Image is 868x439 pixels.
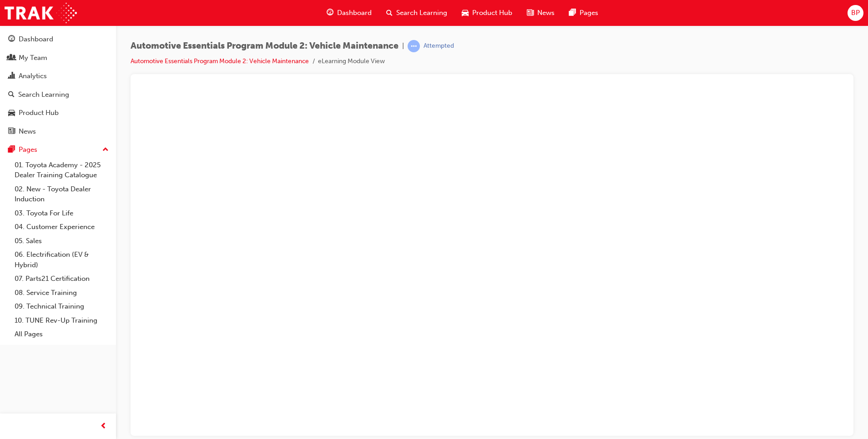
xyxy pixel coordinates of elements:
a: search-iconSearch Learning [379,4,454,22]
a: Search Learning [4,86,112,103]
a: Dashboard [4,31,112,48]
div: News [19,126,36,137]
span: Pages [580,8,598,18]
span: up-icon [102,144,109,156]
a: 02. New - Toyota Dealer Induction [11,182,112,206]
a: pages-iconPages [562,4,606,22]
div: Product Hub [19,108,59,118]
div: Analytics [19,71,47,81]
span: news-icon [8,128,15,136]
a: news-iconNews [520,4,562,22]
div: Search Learning [18,90,69,100]
span: car-icon [8,109,15,117]
button: DashboardMy TeamAnalyticsSearch LearningProduct HubNews [4,29,112,141]
span: people-icon [8,54,15,62]
li: eLearning Module View [318,56,385,67]
a: guage-iconDashboard [319,4,379,22]
span: Dashboard [337,8,372,18]
button: Pages [4,141,112,158]
span: Search Learning [396,8,447,18]
span: pages-icon [569,7,576,19]
span: Automotive Essentials Program Module 2: Vehicle Maintenance [131,41,399,51]
span: chart-icon [8,72,15,80]
span: learningRecordVerb_ATTEMPT-icon [408,40,420,52]
a: 03. Toyota For Life [11,206,112,220]
span: News [537,8,555,18]
div: Pages [19,145,37,155]
span: search-icon [8,91,15,99]
span: pages-icon [8,146,15,154]
img: Trak [5,3,77,23]
div: Attempted [424,42,454,50]
span: Product Hub [472,8,512,18]
span: search-icon [386,7,393,19]
span: guage-icon [327,7,333,19]
a: 07. Parts21 Certification [11,272,112,286]
a: 06. Electrification (EV & Hybrid) [11,248,112,272]
a: Automotive Essentials Program Module 2: Vehicle Maintenance [131,57,309,65]
span: news-icon [527,7,534,19]
a: News [4,123,112,140]
a: 04. Customer Experience [11,220,112,234]
span: car-icon [462,7,469,19]
a: My Team [4,50,112,66]
span: BP [851,8,860,18]
span: | [402,41,404,51]
a: All Pages [11,327,112,341]
button: BP [848,5,863,21]
a: 05. Sales [11,234,112,248]
span: prev-icon [100,421,107,432]
a: 01. Toyota Academy - 2025 Dealer Training Catalogue [11,158,112,182]
a: Product Hub [4,105,112,121]
a: Analytics [4,68,112,85]
div: My Team [19,53,47,63]
a: car-iconProduct Hub [454,4,520,22]
a: 09. Technical Training [11,299,112,314]
span: guage-icon [8,35,15,44]
div: Dashboard [19,34,53,45]
a: 10. TUNE Rev-Up Training [11,314,112,328]
a: 08. Service Training [11,286,112,300]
